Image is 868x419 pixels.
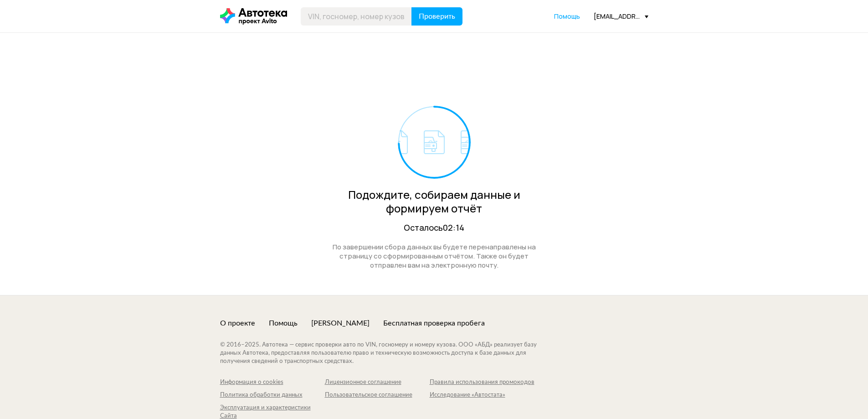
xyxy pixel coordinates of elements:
[220,341,555,366] div: © 2016– 2025 . Автотека — сервис проверки авто по VIN, госномеру и номеру кузова. ООО «АБД» реали...
[323,243,546,270] div: По завершении сбора данных вы будете перенаправлены на страницу со сформированным отчётом. Также ...
[554,12,580,21] a: Помощь
[220,391,325,399] a: Политика обработки данных
[325,378,430,387] a: Лицензионное соглашение
[269,318,298,328] a: Помощь
[430,391,534,399] a: Исследование «Автостата»
[220,378,325,387] a: Информация о cookies
[301,7,412,26] input: VIN, госномер, номер кузова
[323,222,546,233] div: Осталось 02:14
[383,318,485,328] a: Бесплатная проверка пробега
[419,13,455,20] span: Проверить
[325,391,430,399] a: Пользовательское соглашение
[411,7,462,26] button: Проверить
[311,318,370,328] a: [PERSON_NAME]
[323,188,546,215] div: Подождите, собираем данные и формируем отчёт
[220,318,255,328] a: О проекте
[430,378,534,387] a: Правила использования промокодов
[594,12,648,21] div: [EMAIL_ADDRESS][DOMAIN_NAME]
